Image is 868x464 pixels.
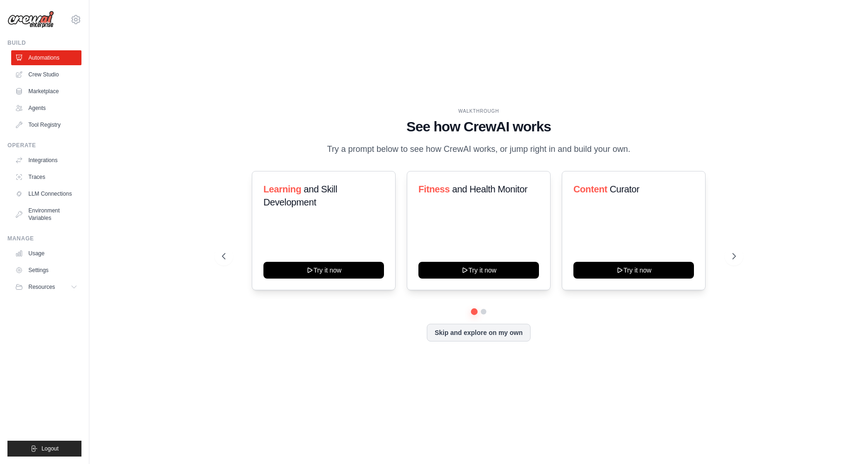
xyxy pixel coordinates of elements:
[28,283,55,291] span: Resources
[263,184,337,207] span: and Skill Development
[418,262,539,279] button: Try it now
[263,184,301,194] span: Learning
[7,235,81,242] div: Manage
[452,184,527,194] span: and Health Monitor
[7,142,81,149] div: Operate
[263,262,384,279] button: Try it now
[11,101,81,116] a: Agents
[11,50,81,65] a: Automations
[11,280,81,294] button: Resources
[427,324,531,341] button: Skip and explore on my own
[418,184,450,194] span: Fitness
[610,184,639,194] span: Curator
[11,117,81,132] a: Tool Registry
[7,39,81,47] div: Build
[41,445,59,452] span: Logout
[573,184,607,194] span: Content
[222,108,736,115] div: WALKTHROUGH
[11,246,81,261] a: Usage
[323,143,635,156] p: Try a prompt below to see how CrewAI works, or jump right in and build your own.
[222,118,736,135] h1: See how CrewAI works
[7,11,54,28] img: Logo
[573,262,694,279] button: Try it now
[11,263,81,278] a: Settings
[11,186,81,201] a: LLM Connections
[11,153,81,168] a: Integrations
[11,84,81,99] a: Marketplace
[7,441,81,457] button: Logout
[11,170,81,184] a: Traces
[11,67,81,82] a: Crew Studio
[11,203,81,225] a: Environment Variables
